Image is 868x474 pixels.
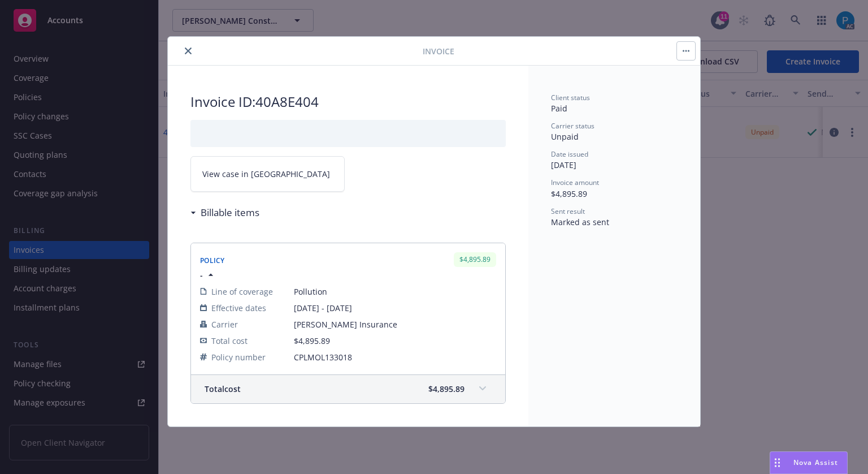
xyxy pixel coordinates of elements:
[205,383,241,395] span: Total cost
[551,160,576,170] span: [DATE]
[551,178,599,187] span: Invoice amount
[211,302,266,314] span: Effective dates
[211,335,248,347] span: Total cost
[201,205,259,220] h3: Billable items
[551,188,587,199] span: $4,895.89
[793,458,838,467] span: Nova Assist
[202,168,330,180] span: View case in [GEOGRAPHIC_DATA]
[211,286,273,298] span: Line of coverage
[191,375,505,403] div: Totalcost$4,895.89
[423,45,454,57] span: Invoice
[551,206,585,216] span: Sent result
[190,205,259,220] div: Billable items
[294,302,496,314] span: [DATE] - [DATE]
[294,351,496,363] span: CPLMOL133018
[551,131,579,142] span: Unpaid
[551,121,594,131] span: Carrier status
[454,252,496,266] div: $4,895.89
[294,286,496,298] span: Pollution
[211,318,238,330] span: Carrier
[551,217,609,227] span: Marked as sent
[294,335,330,346] span: $4,895.89
[190,93,506,111] h2: Invoice ID: 40A8E404
[190,156,345,192] a: View case in [GEOGRAPHIC_DATA]
[200,256,225,265] span: Policy
[200,269,203,281] span: -
[770,451,848,474] button: Nova Assist
[181,44,195,58] button: close
[551,103,567,114] span: Paid
[428,383,465,395] span: $4,895.89
[200,269,216,281] button: -
[551,149,588,159] span: Date issued
[770,452,784,473] div: Drag to move
[551,93,590,102] span: Client status
[211,351,266,363] span: Policy number
[294,318,496,330] span: [PERSON_NAME] Insurance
